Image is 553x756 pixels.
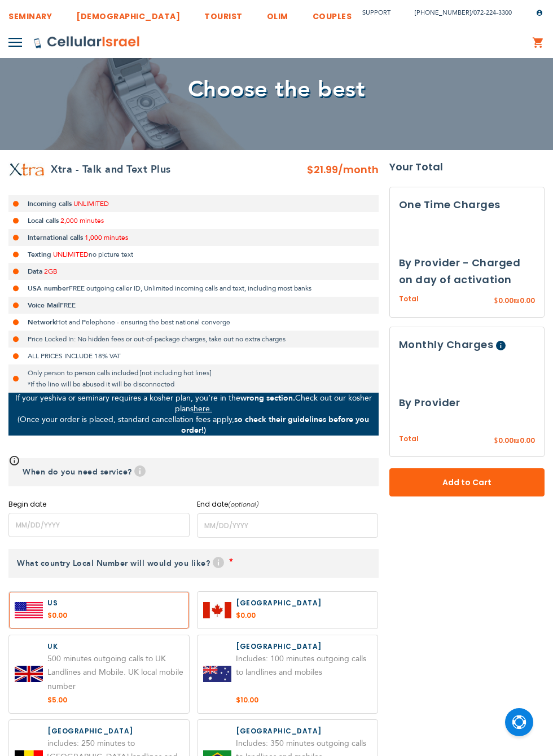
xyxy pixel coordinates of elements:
label: End date [197,500,378,509]
a: 072-224-3300 [473,8,512,17]
li: Only person to person calls included [not including hot lines] *If the line will be abused it wil... [8,364,379,393]
button: Add to Cart [389,468,545,496]
a: COUPLES [313,3,352,24]
span: Add to Cart [427,477,508,489]
span: $ [494,436,498,446]
strong: Data [28,267,42,276]
span: $ [494,296,498,306]
a: Support [362,8,390,17]
span: Total [399,294,419,305]
h2: Xtra - Talk and Text Plus [51,161,171,178]
a: OLIM [267,3,288,24]
span: ₪ [513,436,520,446]
strong: Voice Mail [28,301,60,310]
img: Xtra - Talk and Text Plus [8,162,45,177]
span: ₪ [513,296,520,306]
strong: Texting [28,250,51,259]
strong: so check their guidelines before you order!) [181,414,370,436]
label: Begin date [8,500,190,508]
span: 0.00 [498,296,513,305]
span: 1,000 minutes [85,233,128,242]
span: Help [213,557,224,568]
li: ALL PRICES INCLUDE 18% VAT [8,348,379,364]
a: [PHONE_NUMBER] [415,8,471,17]
span: Help [134,465,146,477]
span: Help [496,341,506,350]
span: Total [399,434,419,445]
strong: Your Total [389,159,545,175]
h3: When do you need service? [8,458,379,486]
span: 0.00 [520,296,535,305]
span: 2,000 minutes [60,216,104,225]
strong: Local calls [28,216,59,225]
strong: Incoming calls [28,199,72,208]
a: SEMINARY [8,3,52,24]
a: [DEMOGRAPHIC_DATA] [76,3,180,24]
a: here. [194,403,212,414]
strong: wrong section. [240,393,295,403]
img: Toggle Menu [8,38,22,47]
input: MM/DD/YYYY [197,513,378,538]
li: Price Locked In: No hidden fees or out-of-package charges, take out no extra charges [8,331,379,348]
img: Cellular Israel Logo [33,36,141,49]
i: (optional) [228,500,259,509]
span: What country Local Number will would you like? [17,558,210,569]
span: Hot and Pelephone - ensuring the best national converge [56,318,230,327]
h3: By Provider - Charged on day of activation [399,254,536,288]
span: FREE outgoing caller ID, Unlimited incoming calls and text, including most banks [69,284,311,293]
span: /month [338,161,379,178]
a: TOURIST [204,3,243,24]
span: $21.99 [307,162,338,177]
strong: Network [28,318,56,327]
span: no picture text [89,250,133,259]
input: MM/DD/YYYY [8,513,190,537]
strong: USA number [28,284,69,293]
h3: One Time Charges [399,196,536,213]
h3: By Provider [399,394,536,411]
li: / [403,5,512,21]
span: UNLIMITED [53,250,89,259]
span: 2GB [44,267,58,276]
span: UNLIMITED [73,199,109,208]
p: If your yeshiva or seminary requires a kosher plan, you’re in the Check out our kosher plans (Onc... [8,393,379,436]
span: 0.00 [520,436,535,445]
strong: International calls [28,233,83,242]
span: 0.00 [498,436,513,445]
span: Choose the best [188,74,366,105]
span: FREE [60,301,76,310]
span: Monthly Charges [399,337,494,351]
